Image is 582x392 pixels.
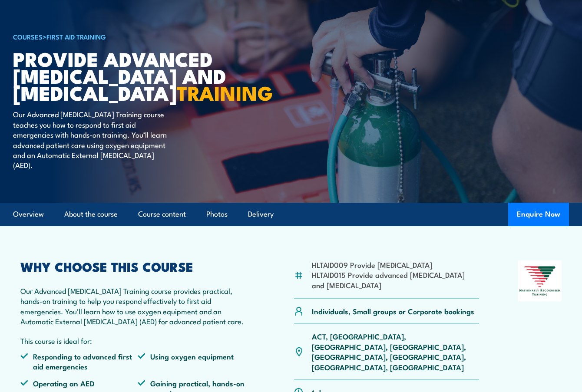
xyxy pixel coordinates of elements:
a: Overview [13,203,44,226]
p: This course is ideal for: [20,336,255,346]
h6: > [13,31,228,42]
h2: WHY CHOOSE THIS COURSE [20,260,255,272]
p: Our Advanced [MEDICAL_DATA] Training course teaches you how to respond to first aid emergencies w... [13,109,172,170]
p: ACT, [GEOGRAPHIC_DATA], [GEOGRAPHIC_DATA], [GEOGRAPHIC_DATA], [GEOGRAPHIC_DATA], [GEOGRAPHIC_DATA... [312,331,479,372]
a: Course content [138,203,186,226]
h1: Provide Advanced [MEDICAL_DATA] and [MEDICAL_DATA] [13,50,228,101]
strong: TRAINING [177,77,273,107]
a: Photos [206,203,228,226]
button: Enquire Now [508,203,569,226]
li: HLTAID009 Provide [MEDICAL_DATA] [312,260,479,270]
img: Nationally Recognised Training logo. [518,260,562,301]
a: Delivery [248,203,274,226]
a: First Aid Training [46,32,106,41]
p: Individuals, Small groups or Corporate bookings [312,306,474,316]
li: Responding to advanced first aid emergencies [20,351,138,372]
li: Using oxygen equipment [138,351,255,372]
a: COURSES [13,32,43,41]
p: Our Advanced [MEDICAL_DATA] Training course provides practical, hands-on training to help you res... [20,286,255,326]
li: HLTAID015 Provide advanced [MEDICAL_DATA] and [MEDICAL_DATA] [312,270,479,290]
a: About the course [64,203,118,226]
